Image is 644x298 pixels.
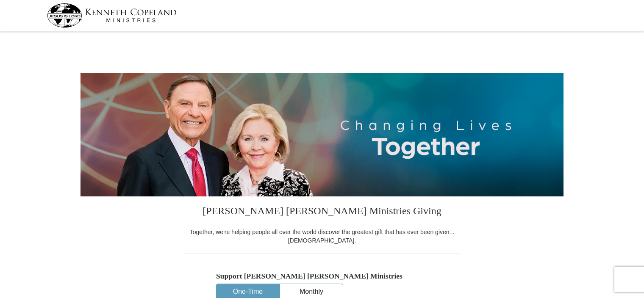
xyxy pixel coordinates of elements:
h3: [PERSON_NAME] [PERSON_NAME] Ministries Giving [184,196,460,228]
img: kcm-header-logo.svg [47,3,177,28]
h5: Support [PERSON_NAME] [PERSON_NAME] Ministries [216,272,428,281]
div: Together, we're helping people all over the world discover the greatest gift that has ever been g... [184,228,460,245]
